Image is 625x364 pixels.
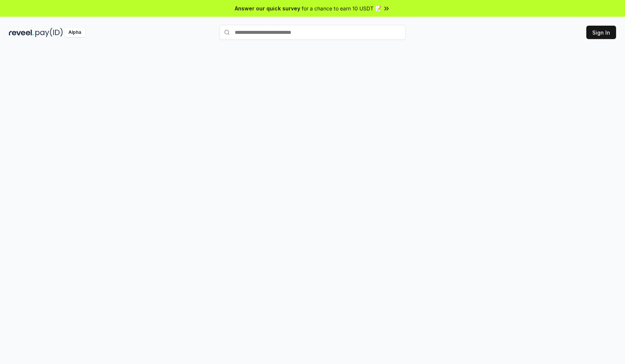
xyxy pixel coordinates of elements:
[64,28,85,37] div: Alpha
[586,26,616,39] button: Sign In
[9,28,34,37] img: reveel_dark
[302,4,381,12] span: for a chance to earn 10 USDT 📝
[235,4,300,12] span: Answer our quick survey
[35,28,63,37] img: pay_id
